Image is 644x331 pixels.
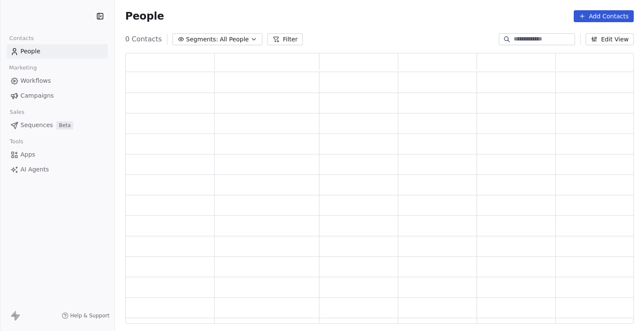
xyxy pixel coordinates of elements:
[56,121,73,130] span: Beta
[220,35,249,44] span: All People
[6,135,27,148] span: Tools
[7,148,108,162] a: Apps
[7,163,108,177] a: AI Agents
[586,33,634,45] button: Edit View
[126,72,635,324] div: grid
[7,89,108,103] a: Campaigns
[20,91,54,100] span: Campaigns
[62,312,109,319] a: Help & Support
[20,165,49,174] span: AI Agents
[6,32,37,45] span: Contacts
[125,10,164,23] span: People
[7,118,108,132] a: SequencesBeta
[6,106,28,119] span: Sales
[7,74,108,88] a: Workflows
[574,10,634,22] button: Add Contacts
[70,312,109,319] span: Help & Support
[267,33,303,45] button: Filter
[186,35,218,44] span: Segments:
[20,47,40,56] span: People
[125,34,162,44] span: 0 Contacts
[20,76,51,85] span: Workflows
[6,61,40,74] span: Marketing
[7,44,108,58] a: People
[20,121,53,130] span: Sequences
[20,150,35,159] span: Apps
